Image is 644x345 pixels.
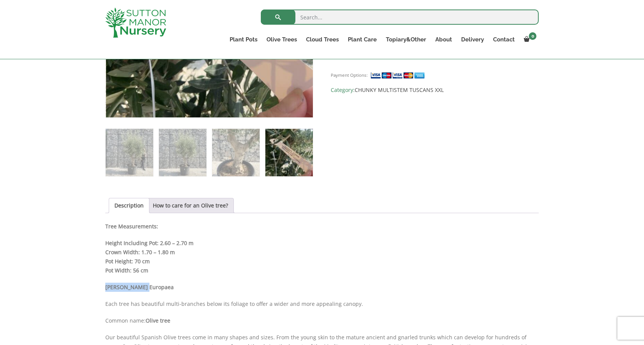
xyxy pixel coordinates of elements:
span: 0 [529,32,536,40]
strong: Height Including Pot: 2.60 – 2.70 m [105,239,194,247]
p: Each tree has beautiful multi-branches below its foliage to offer a wider and more appealing canopy. [105,299,539,309]
a: Plant Care [343,34,381,45]
b: [PERSON_NAME] Europaea [105,283,174,291]
a: Topiary&Other [381,34,431,45]
a: Plant Pots [225,34,262,45]
img: logo [105,8,166,38]
a: Olive Trees [262,34,301,45]
img: Olive Tree Tuscan Multi Stem Chunky Trunk J767 [106,129,153,176]
a: CHUNKY MULTISTEM TUSCANS XXL [355,86,444,93]
strong: Crown Width: 1.70 – 1.80 m [105,248,175,256]
a: Delivery [457,34,489,45]
input: Search... [261,9,539,25]
a: Description [114,198,144,213]
a: Contact [489,34,519,45]
a: About [431,34,457,45]
strong: Pot Width: 56 cm [105,267,148,274]
b: Olive tree [146,317,170,324]
b: Tree Measurements: [105,223,158,230]
a: Cloud Trees [301,34,343,45]
img: Olive Tree Tuscan Multi Stem Chunky Trunk J767 - Image 4 [265,129,313,176]
small: Payment Options: [331,72,368,78]
strong: Pot Height: 70 cm [105,258,150,265]
a: 0 [519,34,539,45]
p: Common name: [105,316,539,325]
a: How to care for an Olive tree? [153,198,228,213]
img: Olive Tree Tuscan Multi Stem Chunky Trunk J767 - Image 2 [159,129,206,176]
span: Category: [331,85,539,95]
img: payment supported [370,71,427,79]
img: Olive Tree Tuscan Multi Stem Chunky Trunk J767 - Image 3 [212,129,260,176]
